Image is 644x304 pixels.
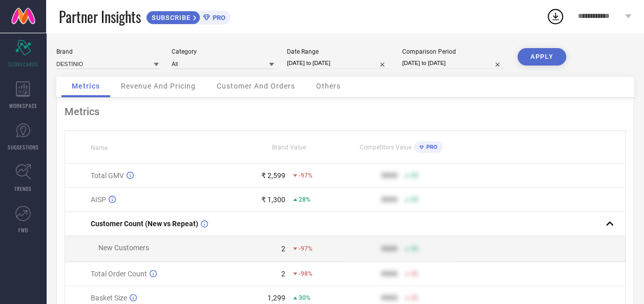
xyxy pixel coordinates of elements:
[261,171,285,180] div: ₹ 2,599
[287,48,389,55] div: Date Range
[210,14,225,21] span: PRO
[410,294,418,301] span: 50
[65,105,626,118] div: Metrics
[9,102,37,110] span: WORKSPACE
[98,244,149,252] span: New Customers
[14,185,32,192] span: TRENDS
[517,48,566,66] button: APPLY
[381,196,397,204] div: 9999
[381,171,397,180] div: 9999
[147,14,193,21] span: SUBSCRIBE
[261,196,285,204] div: ₹ 1,300
[402,58,505,69] input: Select comparison period
[172,48,274,55] div: Category
[272,144,306,151] span: Brand Value
[410,196,418,203] span: 50
[91,270,147,278] span: Total Order Count
[281,270,285,278] div: 2
[546,7,565,26] div: Open download list
[8,60,38,68] span: SCORECARDS
[410,172,418,179] span: 50
[146,8,231,25] a: SUBSCRIBEPRO
[91,171,124,180] span: Total GMV
[299,196,310,203] span: 28%
[72,82,100,90] span: Metrics
[18,226,28,234] span: FWD
[217,82,295,90] span: Customer And Orders
[381,294,397,302] div: 9999
[281,245,285,253] div: 2
[360,144,411,151] span: Competitors Value
[59,6,141,27] span: Partner Insights
[316,82,341,90] span: Others
[56,48,159,55] div: Brand
[121,82,196,90] span: Revenue And Pricing
[381,270,397,278] div: 9999
[91,144,108,151] span: Name
[299,172,313,179] span: -97%
[287,58,389,69] input: Select date range
[91,294,127,302] span: Basket Size
[410,245,418,252] span: 50
[299,245,313,252] span: -97%
[424,144,438,150] span: PRO
[402,48,505,55] div: Comparison Period
[299,270,313,277] span: -98%
[299,294,310,301] span: 30%
[91,196,106,204] span: AISP
[91,220,198,228] span: Customer Count (New vs Repeat)
[267,294,285,302] div: 1,299
[381,245,397,253] div: 9999
[410,270,418,277] span: 50
[8,143,39,151] span: SUGGESTIONS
